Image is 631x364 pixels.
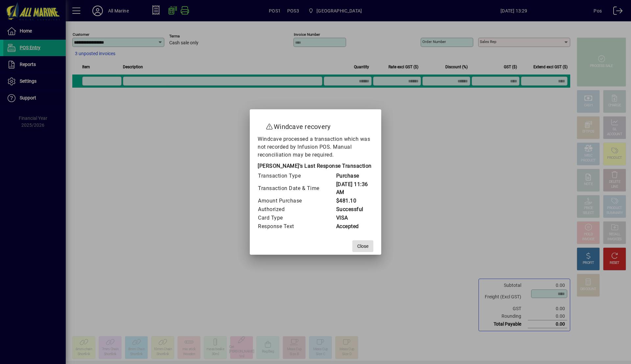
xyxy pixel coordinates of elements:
[336,172,374,180] td: Purchase
[258,162,373,172] div: [PERSON_NAME]'s Last Response Transaction
[258,172,336,180] td: Transaction Type
[258,180,336,197] td: Transaction Date & Time
[352,240,373,252] button: Close
[258,135,373,231] div: Windcave processed a transaction which was not recorded by Infusion POS. Manual reconciliation ma...
[336,214,374,222] td: VISA
[258,222,336,231] td: Response Text
[336,197,374,205] td: $481.10
[258,205,336,214] td: Authorized
[258,116,373,135] h2: Windcave recovery
[357,243,368,250] span: Close
[336,205,374,214] td: Successful
[258,214,336,222] td: Card Type
[336,180,374,197] td: [DATE] 11:36 AM
[258,197,336,205] td: Amount Purchase
[336,222,374,231] td: Accepted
